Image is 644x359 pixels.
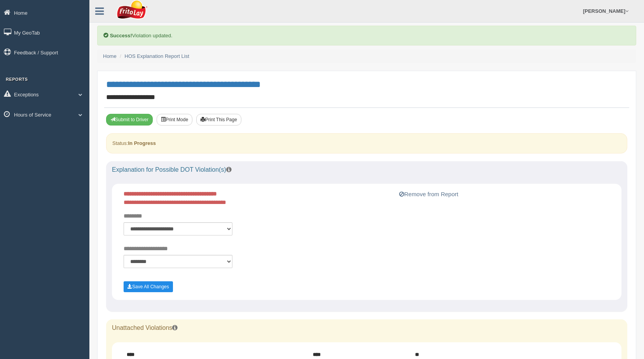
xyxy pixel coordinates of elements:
[106,161,627,178] div: Explanation for Possible DOT Violation(s)
[124,281,173,292] button: Save
[106,319,627,336] div: Unattached Violations
[157,114,192,125] button: Print Mode
[103,53,117,59] a: Home
[397,190,461,199] button: Remove from Report
[110,33,132,38] b: Success!
[97,26,636,45] div: Violation updated.
[106,114,153,125] button: Submit To Driver
[106,133,627,153] div: Status:
[125,53,189,59] a: HOS Explanation Report List
[196,114,241,125] button: Print This Page
[128,140,156,146] strong: In Progress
